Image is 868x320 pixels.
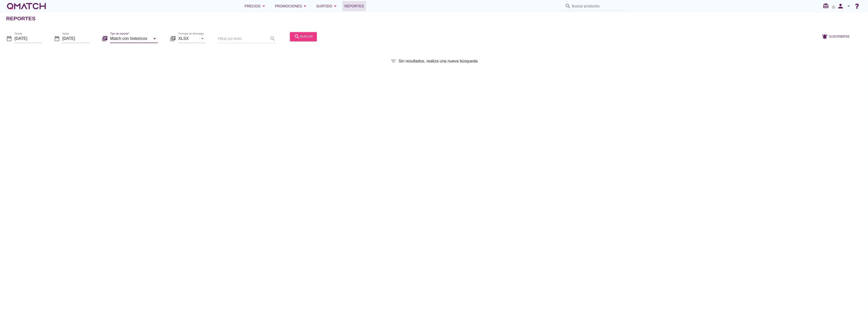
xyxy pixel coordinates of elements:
[390,58,396,64] i: filter_list
[835,3,846,10] i: person
[290,32,317,41] button: buscar
[152,36,158,42] i: arrow_drop_down
[565,3,571,9] i: search
[6,14,36,23] h2: Reportes
[6,36,12,42] i: date_range
[245,3,267,9] div: Precios
[822,34,829,40] i: notifications_active
[178,35,198,43] input: Formato de descarga
[846,3,852,9] i: arrow_drop_down
[399,58,478,64] span: Sin resultados, realiza una nueva búsqueda
[302,3,308,9] i: arrow_drop_down
[275,3,308,9] div: Promociones
[332,3,338,9] i: arrow_drop_down
[199,36,205,42] i: arrow_drop_down
[342,1,366,11] a: Reportes
[818,32,854,41] button: Suscribirse
[294,34,313,40] div: buscar
[271,1,312,11] button: Promociones
[6,1,47,11] a: white-qmatch-logo
[110,35,151,43] input: Tipo de reporte*
[261,3,267,9] i: arrow_drop_down
[294,34,300,40] i: search
[344,3,364,9] span: Reportes
[829,34,850,39] span: Suscribirse
[823,3,831,9] i: redeem
[14,35,42,43] input: Desde
[170,36,176,42] i: library_books
[54,36,60,42] i: date_range
[241,1,271,11] button: Precios
[572,2,623,10] input: Buscar productos
[62,35,90,43] input: hasta
[316,3,339,9] div: Surtido
[312,1,343,11] button: Surtido
[102,36,108,42] i: library_books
